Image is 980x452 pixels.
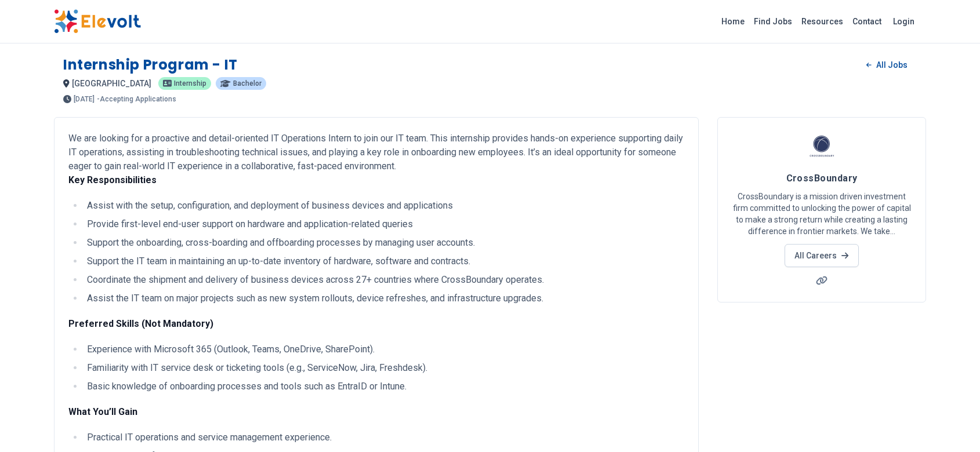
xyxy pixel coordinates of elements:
span: CrossBoundary [786,173,858,184]
li: Provide first-level end-user support on hardware and application-related queries [84,217,684,231]
li: Support the IT team in maintaining an up-to-date inventory of hardware, software and contracts. [84,254,684,268]
li: Assist the IT team on major projects such as new system rollouts, device refreshes, and infrastru... [84,291,684,305]
span: Bachelor [233,80,262,87]
p: - Accepting Applications [97,96,176,103]
li: Support the onboarding, cross-boarding and offboarding processes by managing user accounts. [84,236,684,250]
span: [DATE] [74,96,95,103]
img: CrossBoundary [807,132,836,161]
a: Find Jobs [749,12,797,31]
li: Basic knowledge of onboarding processes and tools such as EntraID or Intune. [84,380,684,393]
span: [GEOGRAPHIC_DATA] [72,79,151,88]
img: Elevolt [54,9,141,34]
a: Contact [848,12,886,31]
strong: What You’ll Gain [68,406,137,417]
li: Assist with the setup, configuration, and deployment of business devices and applications [84,199,684,213]
a: Resources [797,12,848,31]
li: Coordinate the shipment and delivery of business devices across 27+ countries where CrossBoundary... [84,273,684,287]
strong: Key Responsibilities [68,174,157,185]
a: All Careers [785,244,858,267]
span: internship [174,80,206,87]
strong: Preferred Skills (Not Mandatory) [68,318,213,329]
li: Practical IT operations and service management experience. [84,431,684,444]
p: CrossBoundary is a mission driven investment firm committed to unlocking the power of capital to ... [732,191,912,237]
a: Home [717,12,749,31]
li: Familiarity with IT service desk or ticketing tools (e.g., ServiceNow, Jira, Freshdesk). [84,361,684,375]
li: Experience with Microsoft 365 (Outlook, Teams, OneDrive, SharePoint). [84,342,684,356]
h1: Internship Program - IT [63,56,238,74]
p: We are looking for a proactive and detail-oriented IT Operations Intern to join our IT team. This... [68,132,684,187]
a: All Jobs [857,56,917,74]
a: Login [886,10,921,33]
